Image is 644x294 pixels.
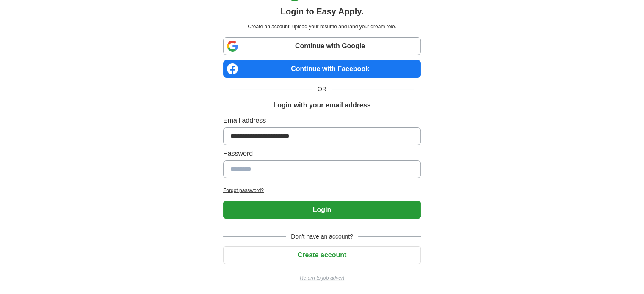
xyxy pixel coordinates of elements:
button: Login [223,201,421,219]
a: Continue with Facebook [223,60,421,78]
span: OR [312,85,332,93]
h1: Login with your email address [273,100,370,110]
a: Return to job advert [223,274,421,282]
a: Continue with Google [223,37,421,55]
p: Create an account, upload your resume and land your dream role. [225,23,419,30]
button: Create account [223,246,421,264]
a: Forgot password? [223,187,421,194]
span: Don't have an account? [286,232,358,241]
h1: Login to Easy Apply. [281,5,364,18]
label: Password [223,148,421,159]
a: Create account [223,251,421,258]
label: Email address [223,115,421,126]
